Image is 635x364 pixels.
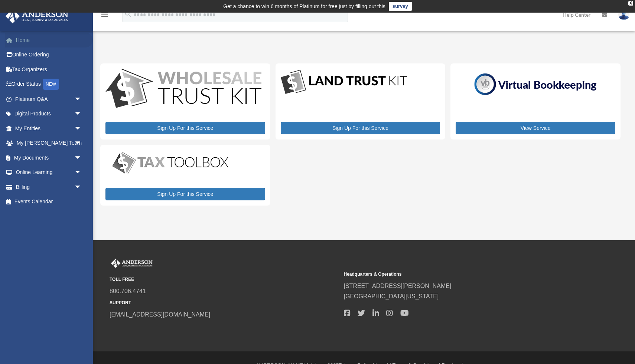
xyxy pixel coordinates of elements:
small: TOLL FREE [110,276,339,283]
a: [STREET_ADDRESS][PERSON_NAME] [344,283,452,289]
div: NEW [43,79,59,90]
img: LandTrust_lgo-1.jpg [281,69,407,96]
span: arrow_drop_down [74,121,89,136]
a: View Service [456,122,615,134]
a: Online Ordering [5,47,93,62]
a: [GEOGRAPHIC_DATA][US_STATE] [344,293,439,299]
img: Anderson Advisors Platinum Portal [3,9,71,23]
a: survey [389,2,412,11]
a: Tax Organizers [5,62,93,77]
a: My Documentsarrow_drop_down [5,150,93,165]
img: Anderson Advisors Platinum Portal [110,259,154,268]
i: menu [100,10,109,19]
img: User Pic [618,9,629,20]
div: close [628,1,633,6]
span: arrow_drop_down [74,150,89,165]
a: 800.706.4741 [110,288,146,294]
a: Billingarrow_drop_down [5,180,93,194]
a: menu [100,13,109,19]
img: WS-Trust-Kit-lgo-1.jpg [105,69,261,110]
span: arrow_drop_down [74,180,89,195]
a: Sign Up For this Service [281,122,440,134]
img: taxtoolbox_new-1.webp [105,150,235,176]
a: Events Calendar [5,194,93,209]
span: arrow_drop_down [74,165,89,180]
i: search [124,10,132,18]
a: My [PERSON_NAME] Teamarrow_drop_down [5,136,93,151]
a: Digital Productsarrow_drop_down [5,106,89,121]
span: arrow_drop_down [74,106,89,122]
a: Order StatusNEW [5,77,93,92]
a: Sign Up For this Service [105,188,265,200]
small: SUPPORT [110,299,339,307]
a: [EMAIL_ADDRESS][DOMAIN_NAME] [110,311,210,318]
a: My Entitiesarrow_drop_down [5,121,93,136]
a: Online Learningarrow_drop_down [5,165,93,180]
small: Headquarters & Operations [344,270,573,278]
a: Home [5,33,93,47]
a: Platinum Q&Aarrow_drop_down [5,92,93,106]
span: arrow_drop_down [74,136,89,151]
a: Sign Up For this Service [105,122,265,134]
span: arrow_drop_down [74,92,89,107]
div: Get a chance to win 6 months of Platinum for free just by filling out this [223,2,385,11]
